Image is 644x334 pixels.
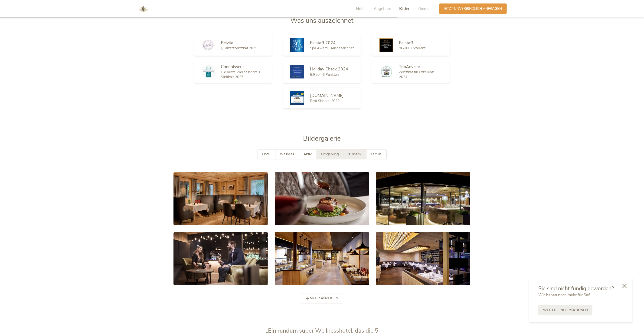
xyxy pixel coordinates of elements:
[221,64,244,69] span: Connoisseur
[221,46,258,50] span: Qualitätszertifikat 2025
[538,305,592,315] a: Weitere Informationen
[201,40,215,50] img: Belvita
[310,40,336,46] span: Falstaff 2024
[399,70,434,79] span: Zertifikat für Exzellenz 2024
[304,152,312,157] span: Aktiv
[543,308,588,313] span: Weitere Informationen
[379,65,393,78] img: TripAdvisor
[290,91,304,105] img: Skiresort.de
[310,296,338,301] span: mehr anzeigen
[444,6,502,11] span: Jetzt unverbindlich anfragen
[291,16,354,25] span: Was uns auszeichnet
[418,6,431,11] span: Zimmer
[379,38,393,52] img: Falstaff
[310,93,344,98] span: [DOMAIN_NAME]
[280,152,294,157] span: Wellness
[290,65,304,79] img: Holiday Check 2024
[290,38,304,52] img: Falstaff 2024
[310,66,348,72] span: Holiday Check 2024
[136,2,150,16] img: AMONTI & LUNARIS Wellnessresort
[374,6,391,11] span: Angebote
[538,292,590,298] span: Wir haben noch mehr für Sie!
[356,6,366,11] span: Hotel
[221,40,234,46] span: Belvita
[399,64,420,69] span: TripAdvisor
[303,134,341,143] span: Bildergalerie
[310,46,354,50] span: Spa Award I Ausgezeichnet
[349,152,362,157] span: Kulinarik
[201,65,215,79] img: Connoisseur
[136,7,150,10] a: AMONTI & LUNARIS Wellnessresort
[538,285,614,292] span: Sie sind nicht fündig geworden?
[221,70,260,79] span: Die beste Wellnesshotels Südtirols 2025
[310,99,340,103] span: Best Skihotel 2022
[399,46,425,50] span: 96/100 Exzellent
[262,152,271,157] span: Hotel
[371,152,382,157] span: Familie
[310,72,339,77] span: 5,9 von 6 Punkten
[399,40,413,46] span: Falstaff
[399,6,410,11] span: Bilder
[321,152,339,157] span: Umgebung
